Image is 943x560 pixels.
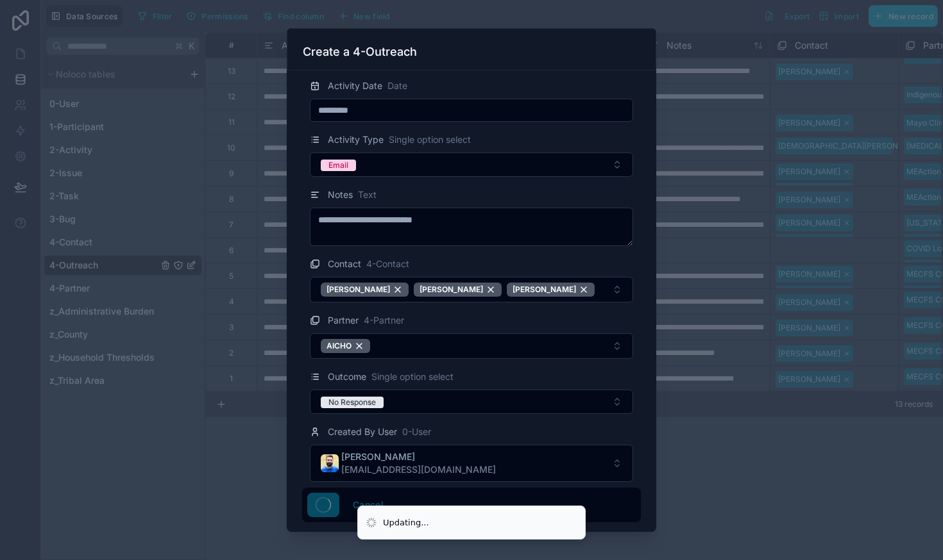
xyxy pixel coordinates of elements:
span: [PERSON_NAME] [341,450,496,463]
h3: Create a 4-Outreach [303,44,417,60]
button: Unselect 21 [321,339,370,353]
span: Activity Type [328,133,384,146]
span: [PERSON_NAME] [513,284,576,295]
div: No Response [328,397,376,408]
button: Select Button [310,390,633,414]
span: Date [387,79,407,92]
span: AICHO [327,341,352,351]
span: Created By User [328,425,397,438]
button: Select Button [310,445,633,482]
span: Partner [328,314,359,327]
span: Text [358,188,377,201]
span: Outcome [328,370,366,383]
span: Notes [328,188,353,201]
button: Select Button [310,277,633,302]
button: Unselect 24 [507,283,595,297]
div: Email [328,160,348,171]
span: [EMAIL_ADDRESS][DOMAIN_NAME] [341,463,496,476]
span: 0-User [402,425,431,438]
span: [PERSON_NAME] [327,284,390,295]
span: Activity Date [328,79,382,92]
span: Contact [328,258,361,270]
span: [PERSON_NAME] [420,284,483,295]
button: Unselect 23 [321,283,409,297]
span: 4-Partner [364,314,404,327]
button: Select Button [310,333,633,359]
span: 4-Contact [366,258,409,270]
span: Single option select [389,133,471,146]
div: Updating... [383,516,429,529]
button: Select Button [310,152,633,177]
span: Single option select [371,370,454,383]
button: Unselect 25 [414,283,502,297]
